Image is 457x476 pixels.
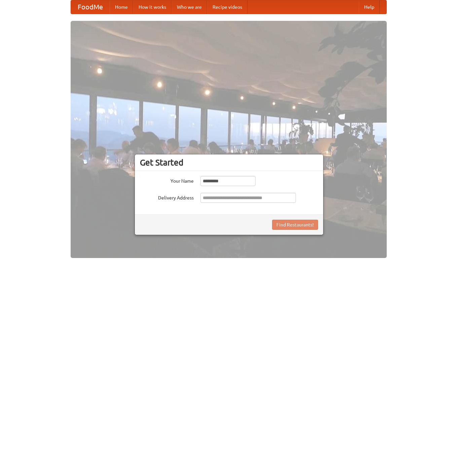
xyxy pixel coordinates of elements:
[110,0,133,14] a: Home
[133,0,172,14] a: How it works
[207,0,247,14] a: Recipe videos
[272,220,318,230] button: Find Restaurants!
[172,0,207,14] a: Who we are
[359,0,380,14] a: Help
[140,193,194,201] label: Delivery Address
[140,157,318,168] h3: Get Started
[71,0,110,14] a: FoodMe
[140,176,194,184] label: Your Name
